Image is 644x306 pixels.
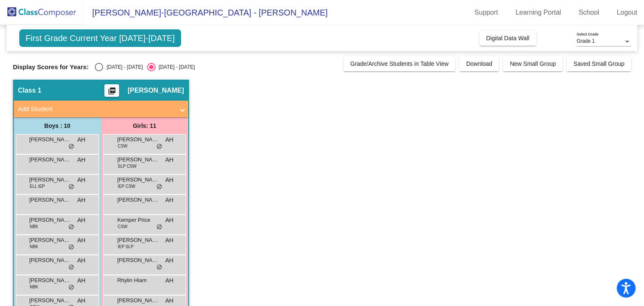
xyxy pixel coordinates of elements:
span: Grade/Archive Students in Table View [350,60,449,67]
span: New Small Group [510,60,556,67]
span: [PERSON_NAME] [117,156,159,164]
div: Boys : 10 [14,117,101,134]
div: [DATE] - [DATE] [156,63,195,71]
div: [DATE] - [DATE] [103,63,143,71]
span: Grade 1 [576,38,595,44]
span: AH [77,196,85,205]
span: IEP SLP [118,244,134,250]
span: do_not_disturb_alt [68,244,74,251]
span: do_not_disturb_alt [68,143,74,150]
span: AH [77,276,85,285]
span: AH [165,135,173,144]
span: AH [77,176,85,184]
span: Download [466,60,492,67]
span: NBK [30,284,39,290]
span: [PERSON_NAME] [29,256,71,265]
span: do_not_disturb_alt [156,143,162,150]
span: [PERSON_NAME] [117,236,159,244]
span: [PERSON_NAME] [29,296,71,305]
button: Grade/Archive Students in Table View [343,56,455,71]
span: do_not_disturb_alt [68,264,74,271]
a: Support [468,6,505,19]
span: do_not_disturb_alt [156,184,162,190]
span: AH [165,216,173,225]
span: AH [165,196,173,205]
span: SLP CSW [118,163,137,169]
span: [PERSON_NAME] [29,196,71,204]
mat-expansion-panel-header: Add Student [14,101,188,117]
button: Saved Small Group [567,56,631,71]
div: Girls: 11 [101,117,188,134]
span: AH [165,276,173,285]
span: AH [77,296,85,305]
span: [PERSON_NAME] [117,135,159,144]
a: Learning Portal [509,6,568,19]
a: Logout [610,6,644,19]
span: AH [165,256,173,265]
a: School [572,6,606,19]
span: [PERSON_NAME] [29,276,71,285]
span: Class 1 [18,86,42,95]
span: IEP CSW [118,183,135,189]
button: Print Students Details [104,84,119,97]
span: [PERSON_NAME]-[GEOGRAPHIC_DATA] - [PERSON_NAME] [84,6,328,19]
button: New Small Group [503,56,563,71]
span: [PERSON_NAME] [29,216,71,224]
span: [PERSON_NAME] [PERSON_NAME] [29,156,71,164]
span: CSW [118,143,127,149]
span: Saved Small Group [574,60,624,67]
span: do_not_disturb_alt [156,264,162,271]
button: Download [460,56,499,71]
span: NBK [30,223,39,230]
span: Digital Data Wall [486,35,530,41]
span: do_not_disturb_alt [68,224,74,231]
span: [PERSON_NAME] [117,296,159,305]
span: do_not_disturb_alt [156,224,162,231]
span: CSW [118,223,127,230]
span: Display Scores for Years: [13,63,89,71]
mat-panel-title: Add Student [18,104,174,114]
mat-icon: picture_as_pdf [107,87,117,99]
button: Digital Data Wall [480,31,536,46]
span: AH [165,296,173,305]
span: [PERSON_NAME] [127,86,184,95]
span: [PERSON_NAME] [117,196,159,204]
span: [PERSON_NAME] [117,256,159,265]
span: AH [165,176,173,184]
span: Kemper Price [117,216,159,224]
span: NBK [30,244,39,250]
span: [PERSON_NAME] [29,236,71,244]
span: AH [77,135,85,144]
span: AH [165,236,173,245]
span: ELL IEP [30,183,45,189]
span: Rhylin Hiam [117,276,159,285]
span: AH [77,236,85,245]
span: AH [77,216,85,225]
span: First Grade Current Year [DATE]-[DATE] [19,29,181,47]
span: do_not_disturb_alt [68,184,74,190]
span: [PERSON_NAME] [29,135,71,144]
span: [PERSON_NAME] [29,176,71,184]
span: AH [165,156,173,164]
span: AH [77,156,85,164]
mat-radio-group: Select an option [95,63,195,71]
span: [PERSON_NAME] [117,176,159,184]
span: AH [77,256,85,265]
span: do_not_disturb_alt [68,284,74,291]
